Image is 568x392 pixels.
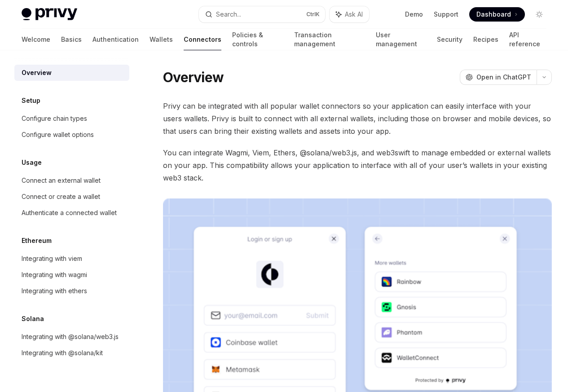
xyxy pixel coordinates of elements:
h1: Overview [163,69,224,85]
a: User management [376,29,426,50]
a: Security [437,29,462,50]
a: Configure wallet options [14,127,129,143]
div: Integrating with viem [22,253,82,264]
a: Support [434,10,458,19]
h5: Usage [22,157,42,168]
h5: Solana [22,313,44,324]
span: Ctrl K [306,11,320,18]
span: Privy can be integrated with all popular wallet connectors so your application can easily interfa... [163,100,552,137]
button: Ask AI [330,6,369,22]
a: Overview [14,65,129,81]
span: You can integrate Wagmi, Viem, Ethers, @solana/web3.js, and web3swift to manage embedded or exter... [163,146,552,184]
a: Authentication [92,29,139,50]
a: Wallets [150,29,173,50]
div: Integrating with @solana/web3.js [22,331,119,342]
div: Configure wallet options [22,129,94,140]
div: Integrating with wagmi [22,269,87,280]
a: Authenticate a connected wallet [14,205,129,221]
div: Integrating with ethers [22,286,87,296]
a: Connect an external wallet [14,172,129,189]
div: Overview [22,67,52,78]
a: Integrating with @solana/web3.js [14,329,129,345]
a: Integrating with ethers [14,283,129,299]
a: Welcome [22,29,50,50]
span: Open in ChatGPT [476,73,531,82]
button: Open in ChatGPT [460,70,537,85]
div: Authenticate a connected wallet [22,207,117,218]
div: Connect an external wallet [22,175,101,186]
a: Transaction management [294,29,365,50]
a: Recipes [473,29,498,50]
a: Connectors [184,29,221,50]
span: Ask AI [345,10,363,19]
img: light logo [22,8,77,21]
a: Integrating with wagmi [14,267,129,283]
a: Integrating with @solana/kit [14,345,129,361]
a: API reference [509,29,546,50]
div: Search... [216,9,241,20]
button: Toggle dark mode [532,7,546,22]
span: Dashboard [476,10,511,19]
a: Configure chain types [14,110,129,127]
a: Basics [61,29,82,50]
button: Search...CtrlK [199,6,325,22]
a: Connect or create a wallet [14,189,129,205]
h5: Setup [22,95,40,106]
a: Integrating with viem [14,251,129,267]
div: Integrating with @solana/kit [22,348,103,358]
a: Demo [405,10,423,19]
a: Dashboard [469,7,525,22]
div: Configure chain types [22,113,87,124]
a: Policies & controls [232,29,283,50]
div: Connect or create a wallet [22,191,100,202]
h5: Ethereum [22,235,52,246]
